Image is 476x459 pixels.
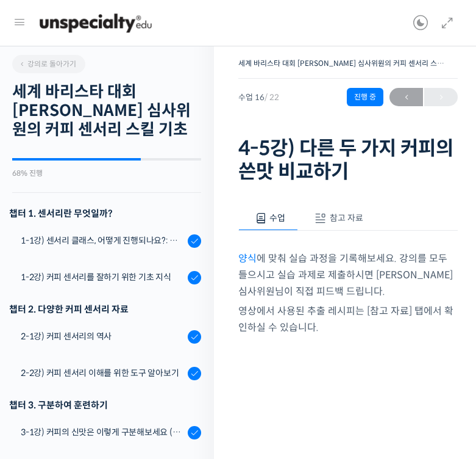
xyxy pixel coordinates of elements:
div: 챕터 2. 다양한 커피 센서리 자료 [9,301,201,317]
a: 강의로 돌아가기 [12,55,85,73]
span: ← [389,89,423,106]
span: 강의로 돌아가기 [18,59,76,68]
span: 수업 16 [238,93,279,101]
a: 세계 바리스타 대회 [PERSON_NAME] 심사위원의 커피 센서리 스킬 기초 [238,59,459,68]
div: 3-1강) 커피의 신맛은 이렇게 구분해보세요 (시트릭산과 말릭산의 차이) [21,425,184,439]
a: ←이전 [389,88,423,106]
span: 참고 자료 [330,212,363,223]
div: 1-1강) 센서리 클래스, 어떻게 진행되나요?: 목차 및 개요 [21,234,184,247]
a: 양식 [238,252,257,265]
div: 2-2강) 커피 센서리 이해를 위한 도구 알아보기 [21,366,184,380]
div: 1-2강) 커피 센서리를 잘하기 위한 기초 지식 [21,270,184,284]
span: 수업 [269,212,285,223]
h2: 세계 바리스타 대회 [PERSON_NAME] 심사위원의 커피 센서리 스킬 기초 [12,82,201,140]
p: 영상에서 사용된 추출 레시피는 [참고 자료] 탭에서 확인하실 수 있습니다. [238,303,458,336]
div: 챕터 3. 구분하여 훈련하기 [9,397,201,413]
span: / 22 [265,92,279,103]
div: 68% 진행 [12,170,201,177]
p: 에 맞춰 실습 과정을 기록해보세요. 강의를 모두 들으시고 실습 과제로 제출하시면 [PERSON_NAME] 심사위원님이 직접 피드백 드립니다. [238,250,458,300]
div: 2-1강) 커피 센서리의 역사 [21,330,184,343]
h3: 챕터 1. 센서리란 무엇일까? [9,205,201,222]
div: 진행 중 [347,88,383,106]
h1: 4-5강) 다른 두 가지 커피의 쓴맛 비교하기 [238,137,458,184]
